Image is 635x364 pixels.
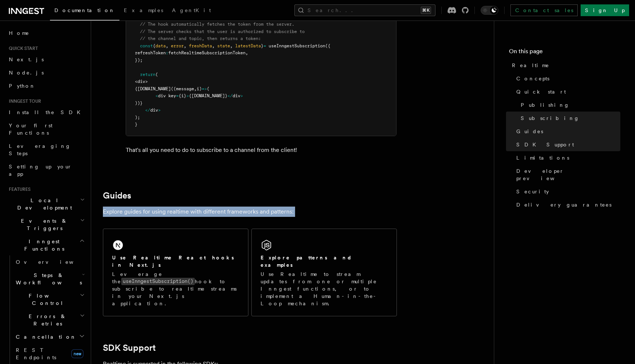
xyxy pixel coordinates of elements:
a: Limitations [513,151,620,164]
button: Inngest Functions [6,235,86,255]
span: AgentKit [172,7,211,13]
span: Quick start [516,88,566,95]
span: {[DOMAIN_NAME]((message [135,86,194,91]
a: Contact sales [510,4,578,16]
a: Python [6,79,86,92]
span: , [166,43,168,48]
span: < [135,79,137,84]
span: Flow Control [13,292,80,307]
span: state [217,43,230,48]
a: Node.js [6,66,86,79]
span: Limitations [516,154,569,161]
button: Toggle dark mode [481,6,498,15]
h4: On this page [509,47,620,59]
a: Your first Functions [6,119,86,139]
a: AgentKit [168,2,215,20]
a: Examples [119,2,168,20]
span: > [186,93,189,98]
span: new [71,349,83,358]
a: SDK Support [513,138,620,151]
span: } [135,122,137,127]
span: freshData [189,43,212,48]
span: div [233,93,240,98]
a: Next.js [6,53,86,66]
kbd: ⌘K [421,7,431,14]
span: > [145,79,148,84]
span: REST Endpoints [16,347,56,360]
span: Next.js [9,57,44,62]
span: > [158,108,161,113]
span: Realtime [512,62,549,69]
a: Concepts [513,72,620,85]
span: , [184,43,186,48]
span: : [166,50,168,55]
span: Quick start [6,45,38,51]
a: Documentation [50,2,119,21]
span: Leveraging Steps [9,143,71,156]
p: Leverage the hook to subscribe to realtime streams in your Next.js application. [112,270,239,307]
a: Overview [13,255,86,269]
a: Realtime [509,59,620,72]
code: useInngestSubscription() [121,278,195,285]
span: </ [145,108,150,113]
a: Subscribing [518,112,620,125]
span: Features [6,186,31,192]
h2: Use Realtime React hooks in Next.js [112,254,239,269]
span: div [150,108,158,113]
span: return [140,72,155,77]
a: Setting up your app [6,160,86,181]
span: Delivery guarantees [516,201,611,208]
span: }); [135,58,143,63]
span: , [212,43,215,48]
span: </ [227,93,233,98]
span: , [194,86,197,91]
span: {[DOMAIN_NAME]} [189,93,227,98]
span: , [245,50,248,55]
a: Use Realtime React hooks in Next.jsLeverage theuseInngestSubscription()hook to subscribe to realt... [103,229,248,316]
span: } [261,43,263,48]
span: Errors & Retries [13,313,80,327]
span: Your first Functions [9,123,53,136]
span: ({ [325,43,330,48]
a: Guides [103,190,131,201]
span: Guides [516,128,543,135]
a: Guides [513,125,620,138]
p: That's all you need to do to subscribe to a channel from the client! [126,145,397,155]
span: refreshToken [135,50,166,55]
a: Developer preview [513,164,620,185]
span: error [171,43,184,48]
span: ( [155,72,158,77]
a: Home [6,26,86,40]
span: div [137,79,145,84]
span: Concepts [516,75,549,82]
span: {i} [179,93,186,98]
span: Inngest Functions [6,238,79,252]
button: Local Development [6,194,86,214]
span: Subscribing [521,114,580,122]
button: Cancellation [13,330,86,343]
span: Overview [16,259,92,265]
span: , [230,43,233,48]
a: Quick start [513,85,620,98]
span: // The server checks that the user is authorized to subscribe to [140,29,305,34]
span: < [155,93,158,98]
a: REST Endpointsnew [13,343,86,364]
span: ( [207,86,209,91]
span: ))} [135,101,143,106]
span: i) [197,86,202,91]
span: latestData [235,43,261,48]
a: Delivery guarantees [513,198,620,211]
span: > [240,93,243,98]
button: Flow Control [13,289,86,310]
span: Developer preview [516,167,620,182]
span: => [202,86,207,91]
a: Security [513,185,620,198]
a: Install the SDK [6,106,86,119]
span: Inngest tour [6,98,41,104]
span: Steps & Workflows [13,272,82,286]
span: Home [9,29,29,37]
span: = [176,93,179,98]
span: Cancellation [13,333,76,341]
span: { [153,43,155,48]
span: Install the SDK [9,109,85,115]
